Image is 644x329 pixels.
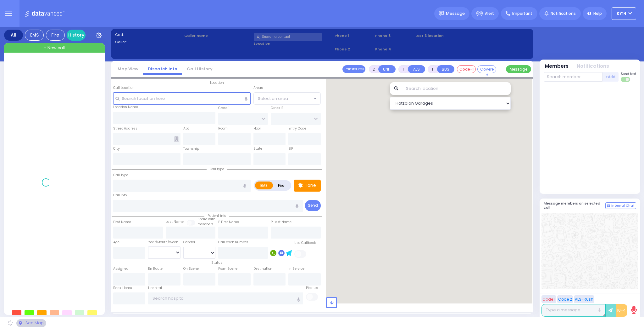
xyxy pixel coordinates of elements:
[148,286,162,291] label: Hospital
[115,32,182,38] label: Cad:
[271,106,283,111] label: Cross 2
[25,30,44,41] div: EMS
[16,319,46,327] div: See map
[271,220,291,225] label: P Last Name
[183,126,189,131] label: Apt
[258,95,288,102] span: Select an area
[113,266,129,271] label: Assigned
[67,30,86,41] a: History
[218,126,228,131] label: Room
[197,222,214,227] span: members
[207,167,227,171] span: Call type
[408,65,425,73] button: ALS
[375,33,414,38] span: Phone 3
[335,33,373,38] span: Phone 1
[143,66,182,72] a: Dispatch info
[148,266,163,271] label: En Route
[551,11,576,16] span: Notifications
[254,41,333,46] label: Location
[253,266,272,271] label: Destination
[446,10,465,17] span: Message
[113,126,137,131] label: Street Address
[375,47,414,52] span: Phone 4
[113,146,120,151] label: City
[288,126,306,131] label: Entry Code
[113,240,119,245] label: Age
[335,47,373,52] span: Phone 2
[607,205,610,208] img: comment-alt.png
[113,173,128,178] label: Call Type
[611,204,635,208] span: Internal Chat
[415,33,472,38] label: Last 3 location
[612,7,636,20] button: KY14
[605,202,636,209] button: Internal Chat
[113,105,138,110] label: Location Name
[183,146,199,151] label: Township
[183,266,199,271] label: On Scene
[402,82,511,95] input: Search location
[25,9,67,17] img: Logo
[253,146,262,151] label: State
[254,33,322,41] input: Search a contact
[593,11,602,16] span: Help
[545,63,569,70] button: Members
[182,66,217,72] a: Call History
[506,65,531,73] button: Message
[574,295,594,303] button: ALS-Rush
[544,72,602,82] input: Search member
[115,39,182,45] label: Caller:
[294,240,316,245] label: Use Callback
[255,182,273,189] label: EMS
[113,66,143,72] a: Map View
[477,65,496,73] button: Covered
[378,65,396,73] button: UNIT
[305,182,316,189] p: Tone
[148,240,180,245] div: Year/Month/Week/Day
[148,292,303,304] input: Search hospital
[288,266,304,271] label: In Service
[512,11,532,16] span: Important
[204,213,229,218] span: Patient info
[218,240,248,245] label: Call back number
[439,11,444,16] img: message.svg
[184,33,252,38] label: Caller name
[113,85,135,90] label: Call Location
[621,72,636,76] span: Send text
[113,193,127,198] label: Call Info
[113,286,132,291] label: Back Home
[208,260,225,265] span: Status
[174,136,179,141] span: Other building occupants
[218,266,237,271] label: From Scene
[113,92,251,104] input: Search location here
[288,146,293,151] label: ZIP
[457,65,476,73] button: Code-1
[183,240,195,245] label: Gender
[273,182,290,189] label: Fire
[44,45,65,51] span: + New call
[218,220,239,225] label: P First Name
[253,126,261,131] label: Floor
[617,11,626,16] span: KY14
[557,295,573,303] button: Code 2
[577,63,609,70] button: Notifications
[46,30,65,41] div: Fire
[207,80,227,85] span: Location
[437,65,454,73] button: BUS
[306,286,318,291] label: Pick up
[342,65,365,73] button: Transfer call
[4,30,23,41] div: All
[544,201,605,210] h5: Message members on selected call
[166,219,184,224] label: Last Name
[305,200,321,211] button: Send
[197,217,215,222] small: Share with
[253,85,263,90] label: Areas
[621,76,631,83] label: Turn off text
[113,220,131,225] label: First Name
[485,11,494,16] span: Alert
[218,106,230,111] label: Cross 1
[541,295,556,303] button: Code 1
